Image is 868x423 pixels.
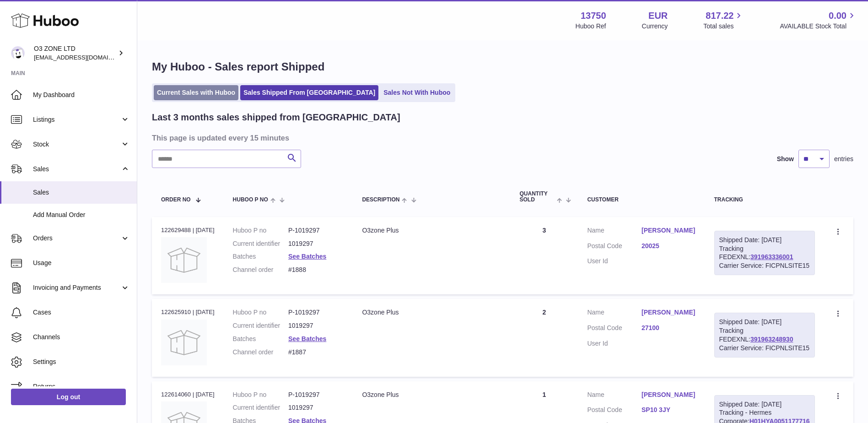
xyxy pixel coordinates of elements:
[233,197,268,203] span: Huboo P no
[161,308,215,316] div: 122625910 | [DATE]
[520,191,555,203] span: Quantity Sold
[240,85,378,100] a: Sales Shipped From [GEOGRAPHIC_DATA]
[34,44,116,62] div: O3 ZONE LTD
[233,335,288,343] dt: Batches
[703,22,744,31] span: Total sales
[33,188,130,197] span: Sales
[587,390,642,401] dt: Name
[288,321,344,330] dd: 1019297
[706,10,733,22] span: 817.22
[288,403,344,412] dd: 1019297
[288,253,326,260] a: See Batches
[233,308,288,317] dt: Huboo P no
[642,226,696,235] a: [PERSON_NAME]
[642,308,696,317] a: [PERSON_NAME]
[834,155,853,163] span: entries
[642,324,696,332] a: 27100
[288,266,344,274] dd: #1888
[587,257,642,266] dt: User Id
[719,236,810,244] div: Shipped Date: [DATE]
[719,344,810,352] div: Carrier Service: FICPNLSITE15
[576,22,606,31] div: Huboo Ref
[703,10,744,31] a: 817.22 Total sales
[33,259,130,267] span: Usage
[33,211,130,219] span: Add Manual Order
[719,318,810,326] div: Shipped Date: [DATE]
[161,320,207,365] img: no-photo-large.jpg
[161,197,191,203] span: Order No
[154,85,238,100] a: Current Sales with Huboo
[233,348,288,357] dt: Channel order
[288,308,344,317] dd: P-1019297
[719,400,810,409] div: Shipped Date: [DATE]
[777,155,794,163] label: Show
[587,242,642,253] dt: Postal Code
[152,133,851,143] h3: This page is updated every 15 minutes
[511,299,578,376] td: 2
[11,389,126,405] a: Log out
[33,140,120,149] span: Stock
[33,382,130,391] span: Returns
[642,390,696,399] a: [PERSON_NAME]
[233,239,288,248] dt: Current identifier
[34,54,135,61] span: [EMAIL_ADDRESS][DOMAIN_NAME]
[33,115,120,124] span: Listings
[33,91,130,99] span: My Dashboard
[642,242,696,250] a: 20025
[233,321,288,330] dt: Current identifier
[714,197,815,203] div: Tracking
[362,197,399,203] span: Description
[780,10,857,31] a: 0.00 AVAILABLE Stock Total
[587,339,642,348] dt: User Id
[288,226,344,235] dd: P-1019297
[233,390,288,399] dt: Huboo P no
[233,403,288,412] dt: Current identifier
[33,358,130,366] span: Settings
[33,333,130,342] span: Channels
[642,22,668,31] div: Currency
[581,10,606,22] strong: 13750
[648,10,668,22] strong: EUR
[288,335,326,342] a: See Batches
[719,261,810,270] div: Carrier Service: FICPNLSITE15
[829,10,846,22] span: 0.00
[587,226,642,237] dt: Name
[642,406,696,414] a: SP10 3JY
[33,283,120,292] span: Invoicing and Payments
[362,390,501,399] div: O3zone Plus
[511,217,578,294] td: 3
[587,308,642,319] dt: Name
[233,252,288,261] dt: Batches
[33,308,130,317] span: Cases
[11,46,25,60] img: hello@o3zoneltd.co.uk
[152,111,400,124] h2: Last 3 months sales shipped from [GEOGRAPHIC_DATA]
[362,308,501,317] div: O3zone Plus
[233,226,288,235] dt: Huboo P no
[33,165,120,174] span: Sales
[161,237,207,283] img: no-photo-large.jpg
[233,266,288,274] dt: Channel order
[587,406,642,417] dt: Postal Code
[288,390,344,399] dd: P-1019297
[152,60,853,74] h1: My Huboo - Sales report Shipped
[750,336,793,343] a: 391963248930
[380,85,453,100] a: Sales Not With Huboo
[288,239,344,248] dd: 1019297
[33,234,120,243] span: Orders
[362,226,501,235] div: O3zone Plus
[780,22,857,31] span: AVAILABLE Stock Total
[750,253,793,260] a: 391963336001
[161,226,215,234] div: 122629488 | [DATE]
[714,313,815,358] div: Tracking FEDEXNL:
[587,197,695,203] div: Customer
[161,390,215,399] div: 122614060 | [DATE]
[288,348,344,357] dd: #1887
[587,324,642,335] dt: Postal Code
[714,231,815,276] div: Tracking FEDEXNL:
